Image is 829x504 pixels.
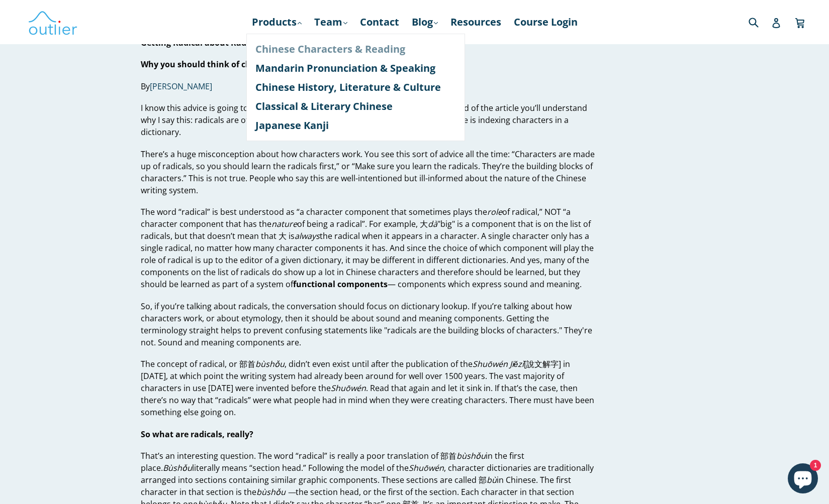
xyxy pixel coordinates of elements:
[141,80,595,92] p: By
[746,12,774,32] input: Search
[331,383,366,394] em: Shuōwén
[409,462,444,473] em: Shuōwén
[785,463,821,496] inbox-online-store-chat: Shopify online store chat
[256,486,296,497] em: bùshǒu —
[407,13,443,31] a: Blog
[309,13,352,31] a: Team
[456,450,486,461] em: bùshǒu
[141,148,595,196] p: There’s a huge misconception about how characters work. You see this sort of advice all the time:...
[487,474,497,485] em: bù
[428,218,437,229] em: dà
[247,13,307,31] a: Products
[255,40,456,59] a: Chinese Characters & Reading
[509,13,583,31] a: Course Login
[150,81,212,92] a: [PERSON_NAME]
[141,59,429,70] strong: Why you should think of characters in terms of functional components.
[141,300,595,348] p: So, if you’re talking about radicals, the conversation should focus on dictionary lookup. If you’...
[141,429,253,440] strong: So what are radicals, really?
[355,13,404,31] a: Contact
[141,358,595,418] p: The concept of radical, or 部首 , didn’t even exist until after the publication of the [說文解字] in [D...
[271,218,297,229] em: nature
[255,116,456,135] a: Japanese Kanji
[163,462,192,473] em: Bùshǒu
[255,59,456,78] a: Mandarin Pronunciation & Speaking
[255,97,456,116] a: Classical & Literary Chinese
[28,8,78,37] img: Outlier Linguistics
[141,102,595,138] p: I know this advice is going to rub some people the wrong way, but hopefully by the end of the art...
[473,358,524,369] em: Shuōwén Jiězì
[295,230,320,241] em: always
[487,206,502,217] em: role
[293,279,388,290] strong: functional components
[445,13,506,31] a: Resources
[255,78,456,97] a: Chinese History, Literature & Culture
[141,206,595,290] p: The word “radical” is best understood as “a character component that sometimes plays the of radic...
[255,358,285,369] em: bùshǒu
